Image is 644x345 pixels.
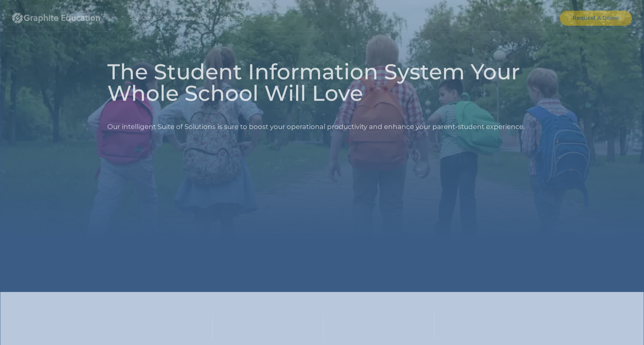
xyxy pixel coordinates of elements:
[12,5,113,32] a: home
[219,13,246,23] div: Company
[130,13,155,23] div: Solutions
[107,61,537,104] h1: The Student Information System Your Whole School Will Love
[123,5,169,32] div: Solutions
[573,13,619,23] div: Request A Demo
[107,109,525,144] p: Our intelligent Suite of Solutions is sure to boost your operational productivity and enhance you...
[560,10,632,26] a: Request A Demo
[175,13,199,23] div: Features
[169,5,213,32] div: Features
[213,5,259,32] div: Company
